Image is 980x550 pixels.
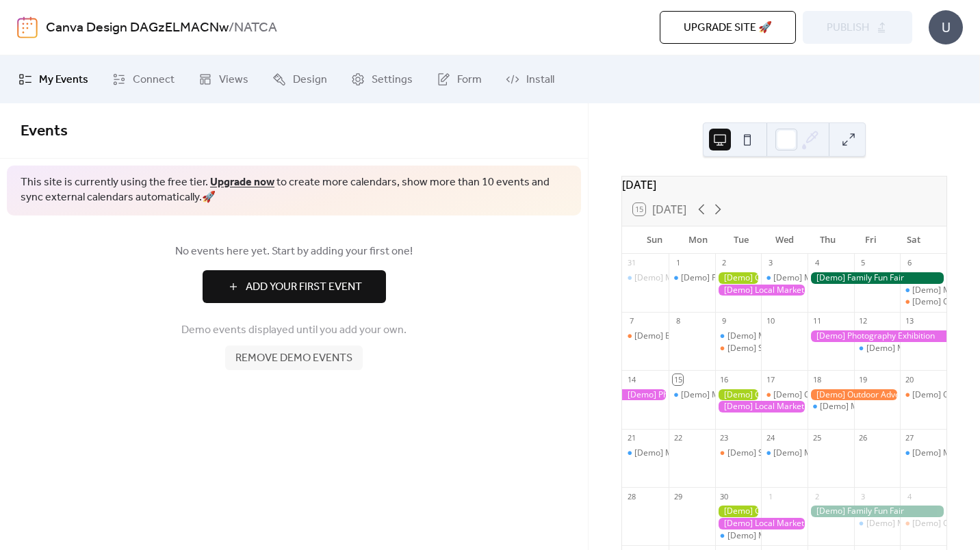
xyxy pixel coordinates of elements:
[626,433,636,443] div: 21
[626,374,636,384] div: 14
[765,433,775,443] div: 24
[676,226,719,254] div: Mon
[812,316,822,326] div: 11
[634,272,738,284] div: [Demo] Morning Yoga Bliss
[761,447,808,459] div: [Demo] Morning Yoga Bliss
[341,61,423,98] a: Settings
[715,330,762,342] div: [Demo] Morning Yoga Bliss
[900,296,946,308] div: [Demo] Open Mic Night
[262,61,337,98] a: Design
[235,350,352,367] span: Remove demo events
[719,258,730,268] div: 2
[858,316,868,326] div: 12
[669,389,715,401] div: [Demo] Morning Yoga Bliss
[808,272,946,284] div: [Demo] Family Fun Fair
[102,61,185,98] a: Connect
[188,61,259,98] a: Views
[673,316,683,326] div: 8
[457,72,482,88] span: Form
[719,226,762,254] div: Tue
[669,272,715,284] div: [Demo] Fitness Bootcamp
[39,72,88,88] span: My Events
[626,316,636,326] div: 7
[904,374,914,384] div: 20
[622,176,946,193] div: [DATE]
[133,72,175,88] span: Connect
[929,10,963,44] div: U
[715,530,762,542] div: [Demo] Morning Yoga Bliss
[46,15,229,41] a: Canva Design DAGzELMACNw
[806,226,849,254] div: Thu
[763,226,806,254] div: Wed
[626,258,636,268] div: 31
[900,518,946,529] div: [Demo] Open Mic Night
[526,72,554,88] span: Install
[719,491,730,501] div: 30
[719,433,730,443] div: 23
[808,506,946,517] div: [Demo] Family Fun Fair
[21,175,567,206] span: This site is currently using the free tier. to create more calendars, show more than 10 events an...
[858,374,868,384] div: 19
[904,433,914,443] div: 27
[892,226,936,254] div: Sat
[210,172,274,193] a: Upgrade now
[866,518,970,529] div: [Demo] Morning Yoga Bliss
[626,491,636,501] div: 28
[219,72,248,88] span: Views
[849,226,892,254] div: Fri
[633,226,676,254] div: Sun
[858,491,868,501] div: 3
[727,447,830,459] div: [Demo] Seniors' Social Tea
[765,491,775,501] div: 1
[715,401,808,413] div: [Demo] Local Market
[727,343,830,354] div: [Demo] Seniors' Social Tea
[900,285,946,296] div: [Demo] Morning Yoga Bliss
[854,343,901,354] div: [Demo] Morning Yoga Bliss
[622,330,669,342] div: [Demo] Book Club Gathering
[426,61,492,98] a: Form
[727,530,831,542] div: [Demo] Morning Yoga Bliss
[727,330,831,342] div: [Demo] Morning Yoga Bliss
[673,374,683,384] div: 15
[495,61,565,98] a: Install
[622,272,669,284] div: [Demo] Morning Yoga Bliss
[773,272,877,284] div: [Demo] Morning Yoga Bliss
[715,272,762,284] div: [Demo] Gardening Workshop
[8,61,99,98] a: My Events
[246,279,362,296] span: Add Your First Event
[761,272,808,284] div: [Demo] Morning Yoga Bliss
[715,447,762,459] div: [Demo] Seniors' Social Tea
[900,389,946,401] div: [Demo] Open Mic Night
[812,258,822,268] div: 4
[773,389,891,401] div: [Demo] Culinary Cooking Class
[673,433,683,443] div: 22
[203,270,386,303] button: Add Your First Event
[681,272,779,284] div: [Demo] Fitness Bootcamp
[808,330,946,342] div: [Demo] Photography Exhibition
[622,389,669,401] div: [Demo] Photography Exhibition
[17,16,38,38] img: logo
[765,258,775,268] div: 3
[634,447,738,459] div: [Demo] Morning Yoga Bliss
[904,316,914,326] div: 13
[21,270,567,303] a: Add Your First Event
[225,345,363,370] button: Remove demo events
[765,374,775,384] div: 17
[719,316,730,326] div: 9
[372,72,413,88] span: Settings
[234,15,277,41] b: NATCA
[715,285,808,296] div: [Demo] Local Market
[858,258,868,268] div: 5
[820,401,924,413] div: [Demo] Morning Yoga Bliss
[715,389,762,401] div: [Demo] Gardening Workshop
[660,11,796,44] button: Upgrade site 🚀
[854,518,901,529] div: [Demo] Morning Yoga Bliss
[761,389,808,401] div: [Demo] Culinary Cooking Class
[684,20,772,36] span: Upgrade site 🚀
[681,389,785,401] div: [Demo] Morning Yoga Bliss
[900,447,946,459] div: [Demo] Morning Yoga Bliss
[773,447,877,459] div: [Demo] Morning Yoga Bliss
[293,72,327,88] span: Design
[181,322,407,339] span: Demo events displayed until you add your own.
[715,506,762,517] div: [Demo] Gardening Workshop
